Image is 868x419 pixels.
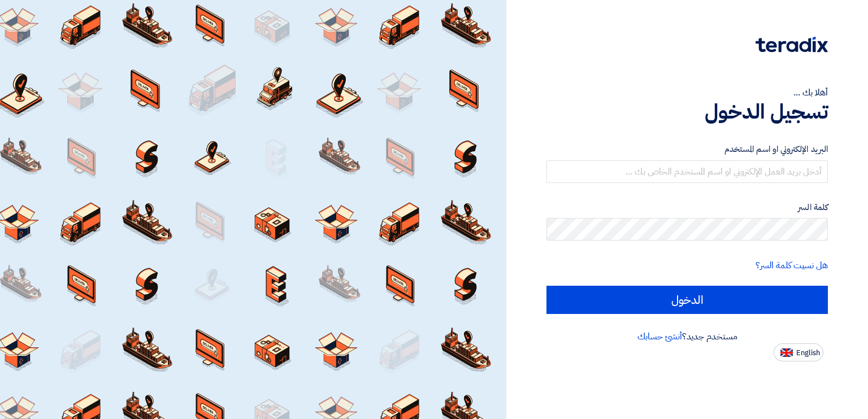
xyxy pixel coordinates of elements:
[780,348,793,357] img: en-US.png
[774,343,823,361] button: English
[637,330,682,343] a: أنشئ حسابك
[546,143,828,156] label: البريد الإلكتروني او اسم المستخدم
[796,349,820,357] span: English
[546,201,828,214] label: كلمة السر
[546,330,828,343] div: مستخدم جديد؟
[546,99,828,124] h1: تسجيل الدخول
[546,286,828,314] input: الدخول
[546,86,828,99] div: أهلا بك ...
[756,259,828,272] a: هل نسيت كلمة السر؟
[546,160,828,183] input: أدخل بريد العمل الإلكتروني او اسم المستخدم الخاص بك ...
[756,37,828,53] img: Teradix logo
